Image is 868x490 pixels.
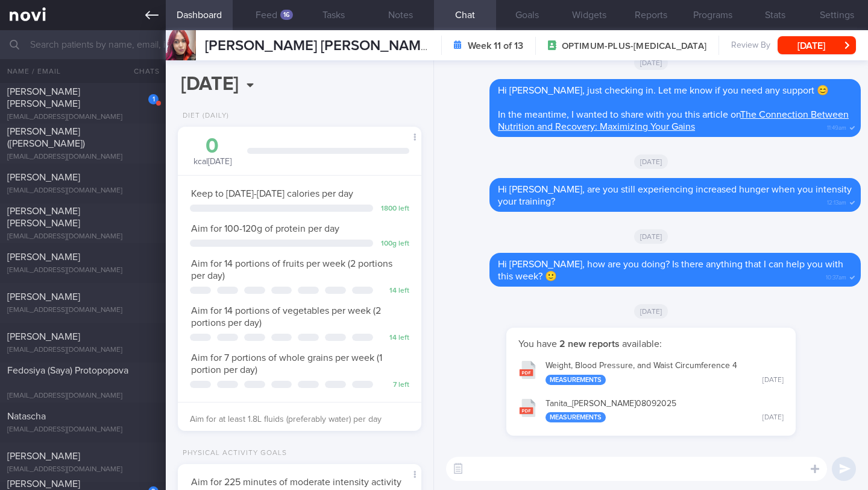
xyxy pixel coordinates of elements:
span: [PERSON_NAME] [PERSON_NAME] [205,39,433,53]
span: [PERSON_NAME] [7,332,80,342]
span: [PERSON_NAME] [7,451,80,461]
span: [PERSON_NAME] [PERSON_NAME] [7,206,80,228]
span: Hi [PERSON_NAME], just checking in. Let me know if you need any support 😊 [498,86,829,95]
div: 0 [190,136,235,157]
div: Physical Activity Goals [178,449,287,458]
span: Keep to [DATE]-[DATE] calories per day [191,189,353,199]
div: Measurements [546,375,606,385]
span: In the meantime, I wanted to share with you this article on [498,110,849,132]
div: kcal [DATE] [190,136,235,168]
span: [PERSON_NAME] [7,292,80,302]
div: 16 [280,10,293,20]
p: You have available: [518,338,784,350]
span: Aim for at least 1.8L fluids (preferably water) per day [190,415,382,424]
strong: Week 11 of 13 [468,40,523,52]
div: 14 left [379,287,409,296]
strong: 2 new reports [557,339,622,349]
div: Weight, Blood Pressure, and Waist Circumference 4 [546,361,784,385]
div: [DATE] [763,413,784,422]
span: Fedosiya (Saya) Protopopova [7,366,128,375]
span: 12:13am [827,196,846,207]
div: [DATE] [763,376,784,385]
span: OPTIMUM-PLUS-[MEDICAL_DATA] [562,40,706,52]
span: Hi [PERSON_NAME], are you still experiencing increased hunger when you intensity your training? [498,185,852,206]
div: 1800 left [379,205,409,214]
span: Aim for 14 portions of vegetables per week (2 portions per day) [191,306,381,328]
div: 14 left [379,334,409,343]
span: 10:37am [826,270,846,282]
span: Hi [PERSON_NAME], how are you doing? Is there anything that I can help you with this week? 🙂 [498,259,843,281]
div: [EMAIL_ADDRESS][DOMAIN_NAME] [7,113,159,122]
div: [EMAIL_ADDRESS][DOMAIN_NAME] [7,346,159,355]
div: Tanita_ [PERSON_NAME] 08092025 [546,399,784,423]
div: 1 [148,94,159,104]
div: Measurements [546,412,606,422]
span: Aim for 7 portions of whole grains per week (1 portion per day) [191,353,382,375]
span: [DATE] [634,304,668,319]
span: Review By [731,40,770,51]
div: 100 g left [379,240,409,249]
span: 11:49am [827,121,846,132]
div: [EMAIL_ADDRESS][DOMAIN_NAME] [7,425,159,434]
div: [EMAIL_ADDRESS][DOMAIN_NAME] [7,465,159,474]
button: Weight, Blood Pressure, and Waist Circumference 4 Measurements [DATE] [512,353,790,391]
span: [PERSON_NAME] [7,173,80,182]
div: [EMAIL_ADDRESS][DOMAIN_NAME] [7,266,159,275]
div: [EMAIL_ADDRESS][DOMAIN_NAME] [7,392,159,401]
span: [DATE] [634,56,668,70]
span: [DATE] [634,229,668,244]
div: 7 left [379,381,409,390]
span: Natascha [7,412,46,421]
span: [DATE] [634,154,668,169]
button: Tanita_[PERSON_NAME]08092025 Measurements [DATE] [512,391,790,429]
span: [PERSON_NAME] ([PERSON_NAME]) [7,127,85,148]
div: [EMAIL_ADDRESS][DOMAIN_NAME] [7,186,159,196]
span: [PERSON_NAME] [7,252,80,262]
button: Chats [118,59,166,83]
span: [PERSON_NAME] [PERSON_NAME] [7,87,80,109]
span: Aim for 14 portions of fruits per week (2 portions per day) [191,259,392,281]
span: Aim for 100-120g of protein per day [191,224,339,234]
button: [DATE] [778,36,856,54]
div: Diet (Daily) [178,112,229,121]
div: [EMAIL_ADDRESS][DOMAIN_NAME] [7,232,159,241]
div: [EMAIL_ADDRESS][DOMAIN_NAME] [7,306,159,315]
div: [EMAIL_ADDRESS][DOMAIN_NAME] [7,153,159,162]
